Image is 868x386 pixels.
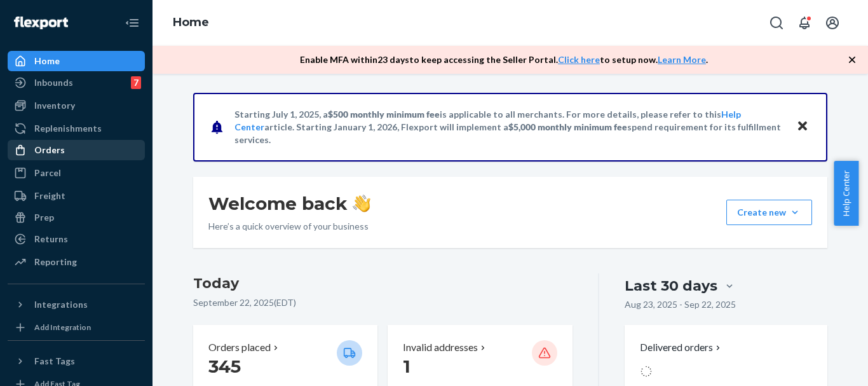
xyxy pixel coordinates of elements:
[34,322,91,333] div: Add Integration
[34,256,77,268] div: Reporting
[8,140,145,160] a: Orders
[658,54,706,65] a: Learn More
[34,122,102,135] div: Replenishments
[8,252,145,272] a: Reporting
[8,118,145,139] a: Replenishments
[193,273,573,294] h3: Today
[794,118,811,136] button: Close
[764,10,789,36] button: Open Search Box
[8,72,145,93] a: Inbounds7
[8,294,145,315] button: Integrations
[34,167,61,179] div: Parcel
[300,53,708,66] p: Enable MFA within 23 days to keep accessing the Seller Portal. to setup now. .
[353,195,370,212] img: hand-wave emoji
[34,211,54,224] div: Prep
[34,298,88,311] div: Integrations
[8,95,145,116] a: Inventory
[208,220,370,233] p: Here’s a quick overview of your business
[14,17,68,29] img: Flexport logo
[792,10,817,36] button: Open notifications
[34,144,65,156] div: Orders
[625,298,736,311] p: Aug 23, 2025 - Sep 22, 2025
[820,10,845,36] button: Open account menu
[8,186,145,206] a: Freight
[8,229,145,249] a: Returns
[34,190,65,202] div: Freight
[208,192,370,215] h1: Welcome back
[403,340,478,355] p: Invalid addresses
[193,296,573,309] p: September 22, 2025 ( EDT )
[131,76,141,89] div: 7
[208,340,271,355] p: Orders placed
[34,233,68,245] div: Returns
[834,161,858,226] button: Help Center
[34,76,73,89] div: Inbounds
[234,108,784,146] p: Starting July 1, 2025, a is applicable to all merchants. For more details, please refer to this a...
[8,351,145,371] button: Fast Tags
[8,51,145,71] a: Home
[173,15,209,29] a: Home
[508,121,627,132] span: $5,000 monthly minimum fee
[625,276,717,296] div: Last 30 days
[119,10,145,36] button: Close Navigation
[558,54,600,65] a: Click here
[8,320,145,335] a: Add Integration
[640,340,723,355] button: Delivered orders
[163,4,219,41] ol: breadcrumbs
[208,355,241,377] span: 345
[34,355,75,368] div: Fast Tags
[8,207,145,228] a: Prep
[403,355,410,377] span: 1
[8,163,145,183] a: Parcel
[34,55,60,67] div: Home
[328,109,440,120] span: $500 monthly minimum fee
[34,99,75,112] div: Inventory
[726,200,812,225] button: Create new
